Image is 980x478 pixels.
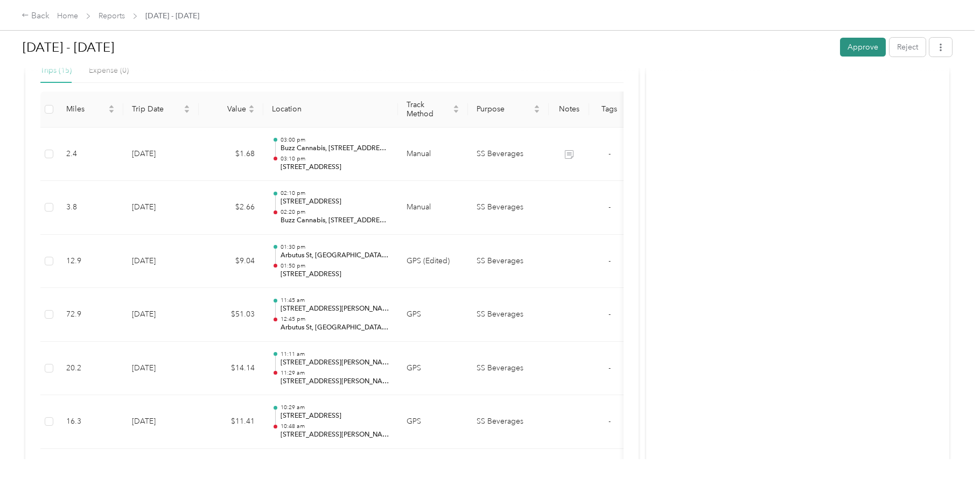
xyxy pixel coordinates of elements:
[248,103,255,110] span: caret-up
[248,108,255,115] span: caret-down
[398,235,468,289] td: GPS (Edited)
[453,108,459,115] span: caret-down
[398,92,468,128] th: Track Method
[281,251,389,261] p: Arbutus St, [GEOGRAPHIC_DATA], [GEOGRAPHIC_DATA], [GEOGRAPHIC_DATA]
[281,350,389,358] p: 11:11 am
[199,395,263,449] td: $11.41
[199,92,263,128] th: Value
[58,288,123,342] td: 72.9
[281,144,389,153] p: Buzz Cannabis, [STREET_ADDRESS]
[281,323,389,333] p: Arbutus St, [GEOGRAPHIC_DATA], [GEOGRAPHIC_DATA], [GEOGRAPHIC_DATA]
[123,128,199,181] td: [DATE]
[99,11,125,20] a: Reports
[207,104,246,114] span: Value
[199,288,263,342] td: $51.03
[398,342,468,396] td: GPS
[199,342,263,396] td: $14.14
[281,358,389,368] p: [STREET_ADDRESS][PERSON_NAME]
[281,243,389,251] p: 01:30 pm
[608,417,611,426] span: -
[453,103,459,110] span: caret-up
[123,92,199,128] th: Trip Date
[407,100,451,118] span: Track Method
[468,128,549,181] td: SS Beverages
[184,103,190,110] span: caret-up
[23,34,832,60] h1: Aug 24 - 30, 2025
[199,128,263,181] td: $1.68
[468,342,549,396] td: SS Beverages
[281,270,389,279] p: [STREET_ADDRESS]
[281,216,389,226] p: Buzz Cannabis, [STREET_ADDRESS]
[123,235,199,289] td: [DATE]
[57,11,78,20] a: Home
[398,395,468,449] td: GPS
[608,310,611,319] span: -
[534,103,540,110] span: caret-up
[281,208,389,216] p: 02:20 pm
[890,38,926,57] button: Reject
[58,395,123,449] td: 16.3
[199,235,263,289] td: $9.04
[468,288,549,342] td: SS Beverages
[58,128,123,181] td: 2.4
[281,136,389,144] p: 03:00 pm
[58,235,123,289] td: 12.9
[398,128,468,181] td: Manual
[398,288,468,342] td: GPS
[145,10,199,22] span: [DATE] - [DATE]
[468,395,549,449] td: SS Beverages
[468,235,549,289] td: SS Beverages
[589,92,629,128] th: Tags
[108,103,115,110] span: caret-up
[840,38,886,57] button: Approve
[281,404,389,411] p: 10:29 am
[468,181,549,235] td: SS Beverages
[108,108,115,115] span: caret-down
[281,458,389,465] p: 10:13 am
[281,430,389,440] p: [STREET_ADDRESS][PERSON_NAME]
[468,92,549,128] th: Purpose
[281,297,389,304] p: 11:45 am
[281,369,389,377] p: 11:29 am
[66,104,106,114] span: Miles
[281,304,389,314] p: [STREET_ADDRESS][PERSON_NAME]
[398,181,468,235] td: Manual
[184,108,190,115] span: caret-down
[281,411,389,421] p: [STREET_ADDRESS]
[549,92,589,128] th: Notes
[534,108,540,115] span: caret-down
[608,363,611,372] span: -
[263,92,398,128] th: Location
[281,189,389,197] p: 02:10 pm
[123,395,199,449] td: [DATE]
[132,104,181,114] span: Trip Date
[199,181,263,235] td: $2.66
[281,377,389,386] p: [STREET_ADDRESS][PERSON_NAME]
[608,202,611,212] span: -
[58,181,123,235] td: 3.8
[123,181,199,235] td: [DATE]
[123,342,199,396] td: [DATE]
[58,92,123,128] th: Miles
[281,315,389,323] p: 12:45 pm
[920,418,980,478] iframe: Everlance-gr Chat Button Frame
[281,197,389,207] p: [STREET_ADDRESS]
[608,149,611,158] span: -
[58,342,123,396] td: 20.2
[281,262,389,270] p: 01:50 pm
[123,288,199,342] td: [DATE]
[608,256,611,265] span: -
[281,155,389,163] p: 03:10 pm
[281,423,389,430] p: 10:48 am
[22,10,50,23] div: Back
[281,163,389,172] p: [STREET_ADDRESS]
[477,104,531,114] span: Purpose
